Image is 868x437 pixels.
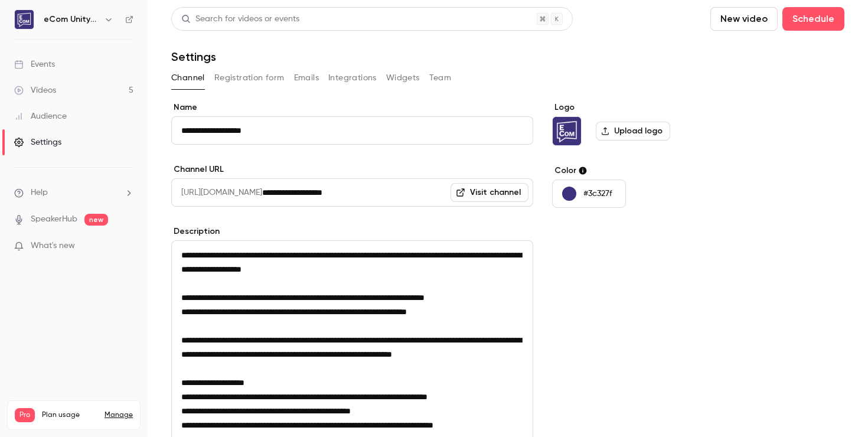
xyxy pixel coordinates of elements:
[181,13,299,25] div: Search for videos or events
[42,410,97,420] span: Plan usage
[710,7,778,31] button: New video
[552,165,733,177] label: Color
[119,241,133,252] iframe: Noticeable Trigger
[294,69,319,87] button: Emails
[44,14,99,25] h6: eCom Unity Workshops
[451,183,528,202] a: Visit channel
[15,408,35,422] span: Pro
[105,410,133,420] a: Manage
[31,240,75,252] span: What's new
[14,84,56,96] div: Videos
[31,187,48,199] span: Help
[14,58,55,70] div: Events
[583,188,612,200] p: #3c327f
[552,180,626,208] button: #3c327f
[171,50,216,64] h1: Settings
[171,226,533,237] label: Description
[553,117,581,145] img: eCom Unity Workshops
[14,136,61,148] div: Settings
[15,10,34,29] img: eCom Unity Workshops
[14,110,67,122] div: Audience
[31,213,77,226] a: SpeakerHub
[171,102,533,113] label: Name
[782,7,844,31] button: Schedule
[328,69,377,87] button: Integrations
[596,122,670,141] label: Upload logo
[171,178,262,207] span: [URL][DOMAIN_NAME]
[429,69,452,87] button: Team
[171,164,533,175] label: Channel URL
[171,69,205,87] button: Channel
[14,187,133,199] li: help-dropdown-opener
[214,69,285,87] button: Registration form
[552,102,733,113] label: Logo
[386,69,420,87] button: Widgets
[84,214,108,226] span: new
